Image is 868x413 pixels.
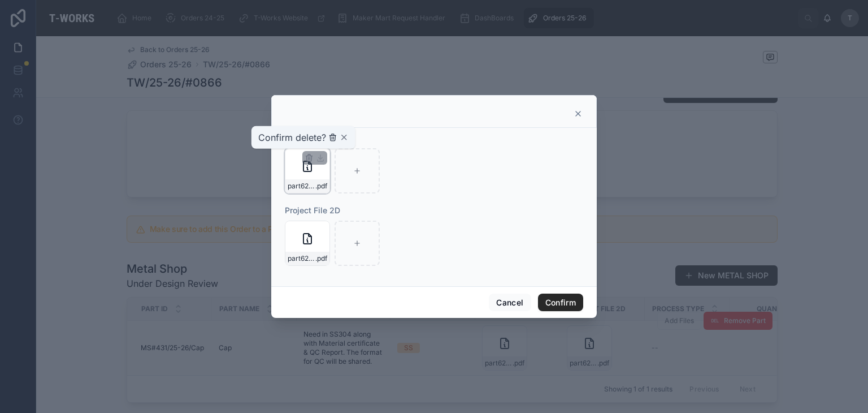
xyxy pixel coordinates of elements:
[538,294,583,312] button: Confirm
[258,131,326,144] span: Confirm delete?
[288,182,315,191] span: part623453_X-Stand-TURNING
[489,294,531,312] button: Cancel
[315,254,327,263] span: .pdf
[288,254,315,263] span: part623453_X-Stand-TURNING
[285,205,340,215] span: Project File 2D
[315,182,327,191] span: .pdf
